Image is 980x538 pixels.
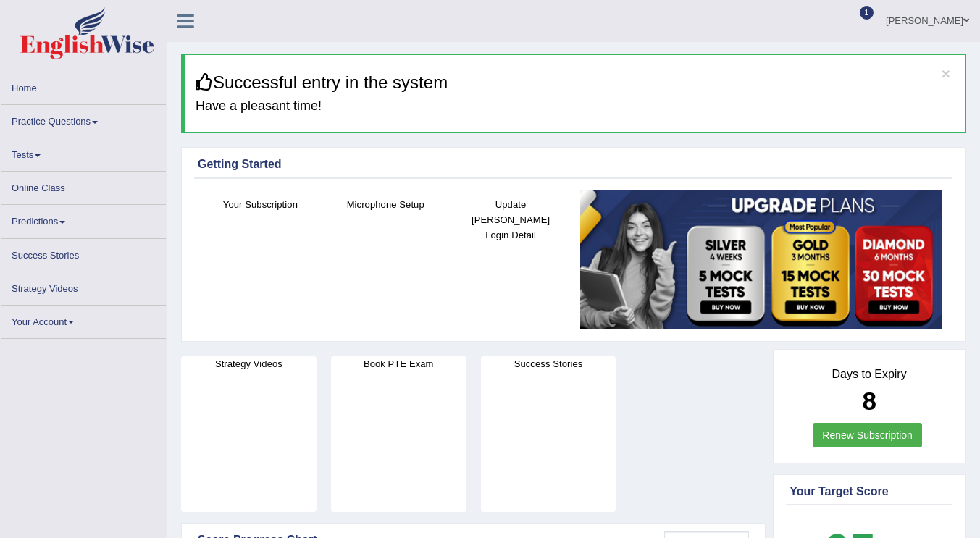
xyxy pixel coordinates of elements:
[790,483,949,500] div: Your Target Score
[330,197,441,212] h4: Microphone Setup
[813,423,922,447] a: Renew Subscription
[862,387,876,415] b: 8
[481,356,616,371] h4: Success Stories
[1,172,166,200] a: Online Class
[198,156,949,173] div: Getting Started
[860,6,874,20] span: 1
[1,138,166,167] a: Tests
[331,356,466,371] h4: Book PTE Exam
[1,239,166,267] a: Success Stories
[456,197,566,243] h4: Update [PERSON_NAME] Login Detail
[1,105,166,133] a: Practice Questions
[790,368,949,381] h4: Days to Expiry
[205,197,316,212] h4: Your Subscription
[1,72,166,100] a: Home
[942,66,950,81] button: ×
[1,306,166,334] a: Your Account
[196,73,954,92] h3: Successful entry in the system
[1,272,166,300] a: Strategy Videos
[196,99,954,114] h4: Have a pleasant time!
[580,190,942,329] img: small5.jpg
[1,205,166,233] a: Predictions
[181,356,317,371] h4: Strategy Videos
